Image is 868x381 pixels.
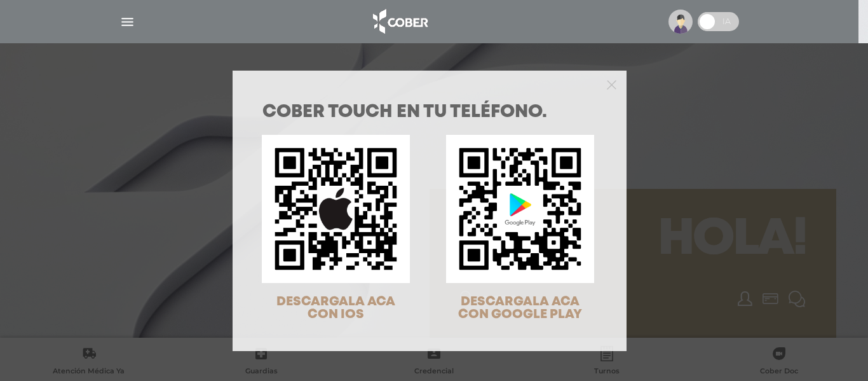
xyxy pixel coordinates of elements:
[262,135,410,283] img: qr-code
[458,296,582,321] span: DESCARGALA ACA CON GOOGLE PLAY
[607,78,616,90] button: Close
[276,296,395,321] span: DESCARGALA ACA CON IOS
[446,135,594,283] img: qr-code
[262,104,597,121] h1: COBER TOUCH en tu teléfono.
